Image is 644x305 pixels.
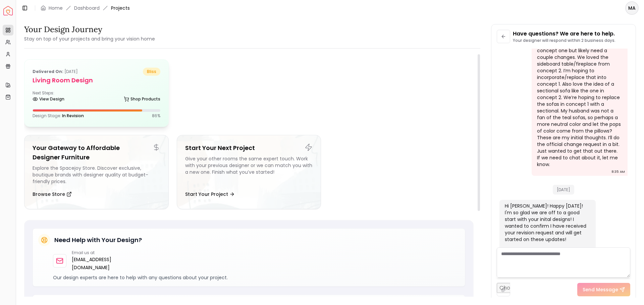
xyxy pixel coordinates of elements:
p: 86 % [152,113,160,119]
p: Design Stage: [33,113,84,119]
a: Shop Products [124,94,160,104]
p: Your designer will respond within 2 business days. [513,38,615,43]
nav: breadcrumb [41,5,130,11]
div: Hi [PERSON_NAME]! Love the designs! I’m leaning heavily toward concept one but likely need a coup... [537,34,621,168]
div: Explore the Spacejoy Store. Discover exclusive, boutique brands with designer quality at budget-f... [33,165,160,185]
h5: Your Gateway to Affordable Designer Furniture [33,143,160,162]
div: 8:35 AM [611,168,625,175]
button: MA [625,1,639,15]
span: MA [626,2,638,14]
img: Spacejoy Logo [3,6,13,15]
div: Hi [PERSON_NAME]! Happy [DATE]! I'm so glad we are off to a good start with your inital designs! ... [505,203,589,256]
a: Home [49,5,63,11]
a: [EMAIL_ADDRESS][DOMAIN_NAME] [72,255,147,272]
a: Dashboard [74,5,100,11]
button: Browse Store [33,187,72,201]
h5: Start Your Next Project [185,143,313,153]
p: Have questions? We are here to help. [513,30,615,38]
p: Email us at [72,250,147,255]
span: [DATE] [553,185,574,195]
p: [DATE] [33,68,78,76]
h3: Your Design Journey [24,24,155,35]
a: Your Gateway to Affordable Designer FurnitureExplore the Spacejoy Store. Discover exclusive, bout... [24,135,169,209]
b: Delivered on: [33,69,63,74]
h5: Need Help with Your Design? [54,235,142,245]
a: Spacejoy [3,6,13,15]
a: Start Your Next ProjectGive your other rooms the same expert touch. Work with your previous desig... [177,135,321,209]
small: Stay on top of your projects and bring your vision home [24,35,155,42]
div: Give your other rooms the same expert touch. Work with your previous designer or we can match you... [185,155,313,185]
p: Our design experts are here to help with any questions about your project. [53,274,460,281]
span: bliss [143,68,160,76]
h5: Living Room design [33,76,160,85]
span: Projects [111,5,130,11]
span: In Revision [62,113,84,119]
a: View Design [33,94,64,104]
div: Next Steps: [33,90,160,104]
button: Start Your Project [185,187,235,201]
